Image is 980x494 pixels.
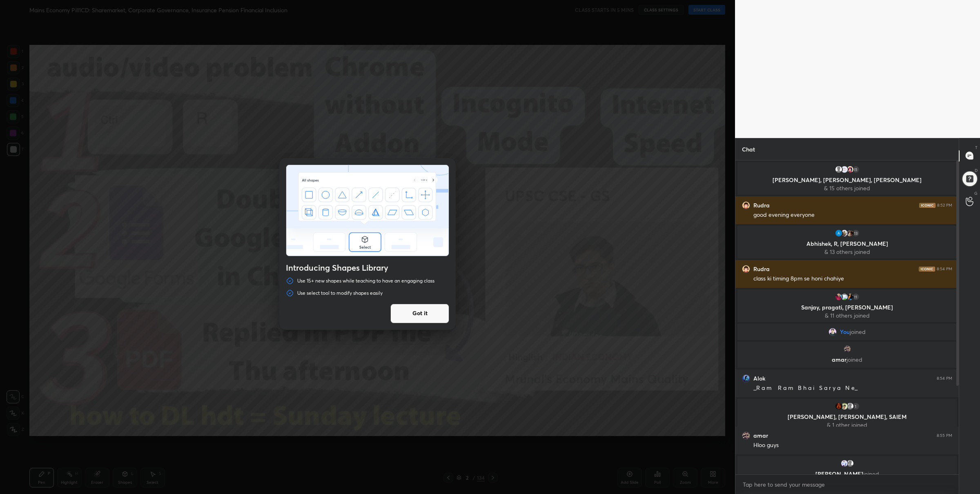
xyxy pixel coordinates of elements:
[843,345,851,353] img: 861b3c5b7f0a4aceb11f16ffe49b81c2.jpg
[835,402,843,410] img: a76d2b1e8673445b956b298a7b51d8f9.jpg
[286,165,449,256] img: shapes-walkthrough.70ba7d5a.svg
[742,201,750,209] img: 11559340_B6215C26-911C-41E8-B2E2-E451080EECF9.png
[742,240,952,247] p: Abhishek, R, [PERSON_NAME]
[297,278,434,284] p: Use 15+ new shapes while teaching to have an engaging class
[840,459,849,467] img: 62a1317f67c24ad086c0bc0f7b2c75f8.jpg
[742,312,952,319] p: & 11 others joined
[850,329,866,335] span: joined
[974,190,978,196] p: G
[753,202,770,209] h6: Rudra
[297,290,383,296] p: Use select tool to modify shapes easily
[840,402,849,410] img: 78746d765c684235a33a8f65f2ecebd1.jpg
[742,432,750,440] img: 861b3c5b7f0a4aceb11f16ffe49b81c2.jpg
[835,165,843,174] img: default.png
[937,267,952,271] div: 8:54 PM
[742,265,750,273] img: 11559340_B6215C26-911C-41E8-B2E2-E451080EECF9.png
[742,422,952,428] p: & 1 other joined
[835,229,843,237] img: 3
[753,375,765,382] h6: Alok
[390,304,449,323] button: Got it
[852,165,860,174] div: 15
[852,293,860,301] div: 11
[753,432,768,439] h6: amar
[742,471,952,477] p: [PERSON_NAME]
[753,211,952,219] div: good evening everyone
[919,267,935,271] img: iconic-dark.1390631f.png
[846,402,854,410] img: default.png
[840,165,849,174] img: 35f6c976d9e644e39cfe04330cac03b3.jpg
[742,304,952,311] p: Sanjay, pragati, [PERSON_NAME]
[840,329,850,335] span: You
[852,402,860,410] div: 1
[735,138,762,160] p: Chat
[829,328,837,336] img: 60d1215eb01f418a8ad72f0857a970c6.jpg
[937,376,952,381] div: 8:54 PM
[846,293,854,301] img: 010e3c85f2524343ac94cf83b9b5eb49.jpg
[835,293,843,301] img: 4c516197e4b8410596981f23982407a7.jpg
[937,433,952,438] div: 8:55 PM
[846,356,862,363] span: joined
[975,145,978,151] p: T
[852,229,860,237] div: 13
[753,275,952,283] div: class ki timing 8pm se honi chahiye
[975,167,978,174] p: D
[846,229,854,237] img: d9a4887a4b8e48f99ad465d55c0ec951.jpg
[742,185,952,191] p: & 15 others joined
[840,229,849,237] img: b712594751214bf691daaf9cf529adcb.jpg
[742,356,952,363] p: amar
[753,384,952,392] div: _R a m R a m B h a i S a r y a N e_
[286,263,449,273] h4: Introducing Shapes Library
[863,470,879,478] span: joined
[846,459,854,467] img: default.png
[846,165,854,174] img: 57553829_8DE37DB0-9027-43CC-A510-CD3E4D78CF72.png
[735,160,959,474] div: grid
[742,177,952,183] p: [PERSON_NAME], [PERSON_NAME], [PERSON_NAME]
[937,203,952,208] div: 8:52 PM
[742,374,750,383] img: bcd434205a6f4cb082e593841c7617d4.jpg
[840,293,849,301] img: 3
[742,249,952,255] p: & 13 others joined
[742,414,952,420] p: [PERSON_NAME], [PERSON_NAME], SAIEM
[753,265,770,273] h6: Rudra
[919,203,935,208] img: iconic-dark.1390631f.png
[753,441,952,449] div: Hloo guys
